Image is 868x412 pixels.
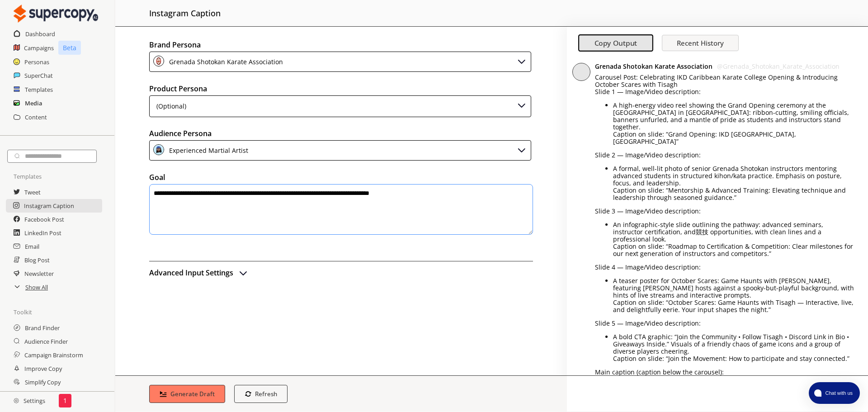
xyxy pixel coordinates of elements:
[63,397,67,404] p: 1
[25,83,53,96] a: Templates
[14,398,19,403] img: Close
[166,56,283,68] div: Grenada Shotokan Karate Association
[149,266,249,279] button: advanced-inputs
[677,38,724,47] b: Recent History
[594,38,637,48] b: Copy Output
[24,185,41,199] a: Tweet
[24,69,53,82] a: SuperChat
[24,41,54,55] a: Campaigns
[153,144,164,155] img: Close
[14,5,98,23] img: Close
[149,385,225,403] button: Generate Draft
[25,375,61,389] a: Simplify Copy
[149,266,233,279] h2: Advanced Input Settings
[149,170,533,184] h2: Goal
[170,390,215,398] b: Generate Draft
[149,5,221,22] h2: instagram caption
[821,389,854,397] span: Chat with us
[25,280,48,294] a: Show All
[25,110,47,124] a: Content
[149,82,533,95] h2: Product Persona
[595,369,854,376] p: Main caption (caption below the carousel):
[25,27,55,41] a: Dashboard
[24,213,64,226] a: Facebook Post
[153,56,164,66] img: Close
[255,390,277,398] b: Refresh
[24,335,68,348] a: Audience Finder
[717,62,840,71] span: @ Grenada_Shotokan_Karate_Association
[516,144,527,155] img: Close
[613,277,854,313] li: A teaser poster for October Scares: Game Haunts with [PERSON_NAME], featuring [PERSON_NAME] hosts...
[613,102,854,145] li: A high-energy video reel showing the Grand Opening ceremony at the [GEOGRAPHIC_DATA] in [GEOGRAPH...
[24,362,62,375] a: Improve Copy
[24,267,54,280] a: Newsletter
[595,74,854,95] p: Carousel Post: Celebrating IKD Caribbean Karate College Opening & Introducing October Scares with...
[238,267,249,278] img: Open
[613,165,854,201] li: A formal, well-lit photo of senior Grenada Shotokan instructors mentoring advanced students in st...
[595,208,854,215] p: Slide 3 — Image/Video description:
[595,320,854,327] p: Slide 5 — Image/Video description:
[166,144,248,156] div: Experienced Martial Artist
[25,96,42,110] a: Media
[234,385,288,403] button: Refresh
[662,35,739,51] button: Recent History
[58,41,81,55] p: Beta
[149,38,533,52] h2: Brand Persona
[578,35,653,52] button: Copy Output
[24,226,61,240] a: LinkedIn Post
[595,62,712,71] b: Grenada Shotokan Karate Association
[149,184,533,235] textarea: To enrich screen reader interactions, please activate Accessibility in Grammarly extension settings
[25,321,60,335] a: Brand Finder
[24,389,60,403] a: Expand Copy
[516,99,527,110] img: Close
[613,333,854,362] li: A bold CTA graphic: “Join the Community • Follow Tisagh • Discord Link in Bio • Giveaways Inside....
[149,127,533,140] h2: Audience Persona
[809,382,860,404] button: atlas-launcher
[153,99,186,113] div: (Optional)
[595,264,854,271] p: Slide 4 — Image/Video description:
[24,253,50,267] a: Blog Post
[516,56,527,66] img: Close
[613,221,854,257] li: An infographic-style slide outlining the pathway: advanced seminars, instructor certification, an...
[24,348,83,362] a: Campaign Brainstorm
[595,152,854,159] p: Slide 2 — Image/Video description:
[24,199,74,213] a: Instagram Caption
[25,240,39,253] a: Email
[24,55,49,69] a: Personas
